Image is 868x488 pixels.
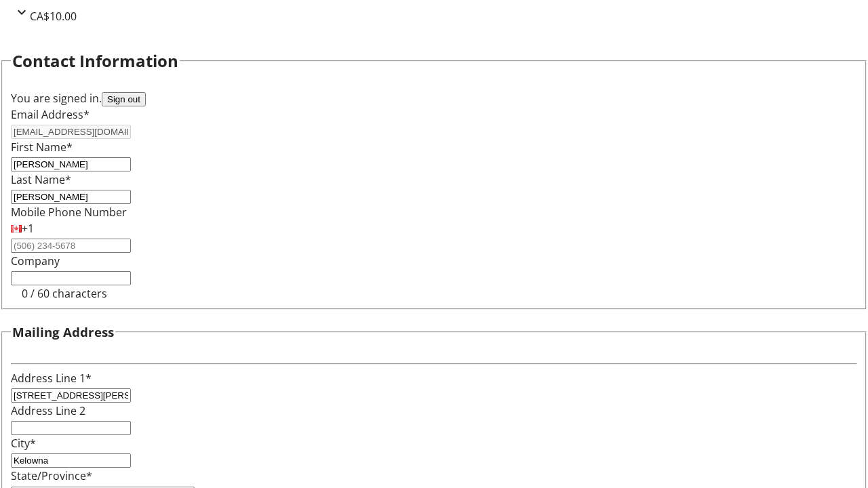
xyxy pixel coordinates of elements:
[11,140,73,155] label: First Name*
[102,92,146,106] button: Sign out
[11,107,90,122] label: Email Address*
[11,403,85,418] label: Address Line 2
[11,239,131,253] input: (506) 234-5678
[11,371,92,386] label: Address Line 1*
[30,9,77,24] span: CA$10.00
[12,49,178,73] h2: Contact Information
[11,205,127,220] label: Mobile Phone Number
[11,436,36,451] label: City*
[11,90,857,106] div: You are signed in.
[11,453,131,468] input: City
[22,286,107,301] tr-character-limit: 0 / 60 characters
[11,172,71,187] label: Last Name*
[12,323,114,342] h3: Mailing Address
[11,388,131,403] input: Address
[11,253,60,268] label: Company
[11,468,92,483] label: State/Province*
